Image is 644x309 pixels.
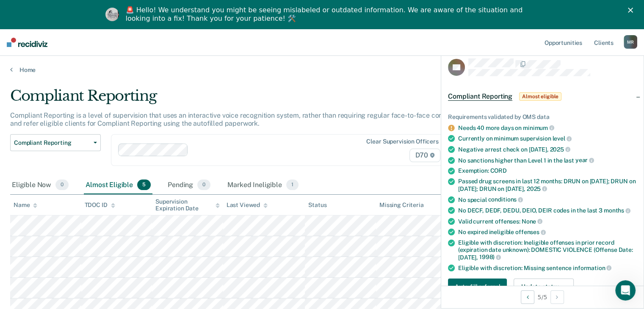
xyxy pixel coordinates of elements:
iframe: Intercom live chat [615,280,636,301]
a: Navigate to form link [448,279,510,295]
div: Eligible Now [10,176,70,195]
a: Opportunities [543,29,584,56]
div: Eligible with discretion: Ineligible offenses in prior record (expiration date unknown): DOMESTIC... [458,239,637,261]
div: Close [628,8,636,13]
div: Compliant Reporting [10,87,493,111]
div: Negative arrest check on [DATE], [458,146,637,153]
a: Home [10,66,634,74]
div: Almost Eligible [84,176,152,195]
span: CORD [490,167,506,174]
div: 5 / 5 [441,286,644,308]
img: Recidiviz [7,38,47,47]
div: Currently on minimum supervision [458,135,637,142]
div: Name [14,201,37,209]
div: No expired ineligible [458,228,637,236]
a: Clients [592,29,615,56]
span: 0 [55,179,69,190]
div: Requirements validated by OMS data [448,113,637,121]
div: Pending [166,176,212,195]
span: information [573,265,611,271]
div: Compliant ReportingAlmost eligible [441,83,644,110]
div: Eligible with discretion: Missing sentence [458,264,637,272]
span: D70 [409,149,440,162]
span: 5 [137,179,151,190]
span: Compliant Reporting [14,139,90,146]
span: months [604,207,630,214]
button: Auto-fill referral [448,279,507,295]
span: level [552,135,571,142]
span: offenses [515,229,546,235]
div: Status [308,201,326,209]
span: 2025 [550,146,570,153]
span: Almost eligible [519,92,561,101]
span: None [522,218,542,225]
span: Compliant Reporting [448,92,512,101]
div: Supervision Expiration Date [155,198,220,212]
div: Marked Ineligible [226,176,300,195]
button: Previous Opportunity [521,290,534,304]
span: 1998) [479,254,501,260]
div: Valid current offenses: [458,218,637,225]
div: TDOC ID [85,201,115,209]
span: 1 [286,179,299,190]
div: Passed drug screens in last 12 months: DRUN on [DATE]; DRUN on [DATE]; DRUN on [DATE], [458,178,637,192]
span: year [575,157,594,163]
div: Exemption: [458,167,637,174]
span: 0 [197,179,210,190]
button: Next Opportunity [550,290,564,304]
p: Compliant Reporting is a level of supervision that uses an interactive voice recognition system, ... [10,111,484,127]
img: Profile image for Kim [105,8,119,21]
div: Last Viewed [227,201,268,209]
div: Clear supervision officers [366,138,438,145]
div: Missing Criteria [379,201,424,209]
div: 🚨 Hello! We understand you might be seeing mislabeled or outdated information. We are aware of th... [126,6,525,23]
a: Needs 40 more days on minimum [458,124,548,131]
div: No sanctions higher than Level 1 in the last [458,157,637,164]
div: No DECF, DEDF, DEDU, DEIO, DEIR codes in the last 3 [458,207,637,214]
button: Update status [514,279,573,295]
span: conditions [488,196,522,203]
div: M R [624,35,637,49]
div: No special [458,196,637,204]
span: 2025 [527,185,547,192]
